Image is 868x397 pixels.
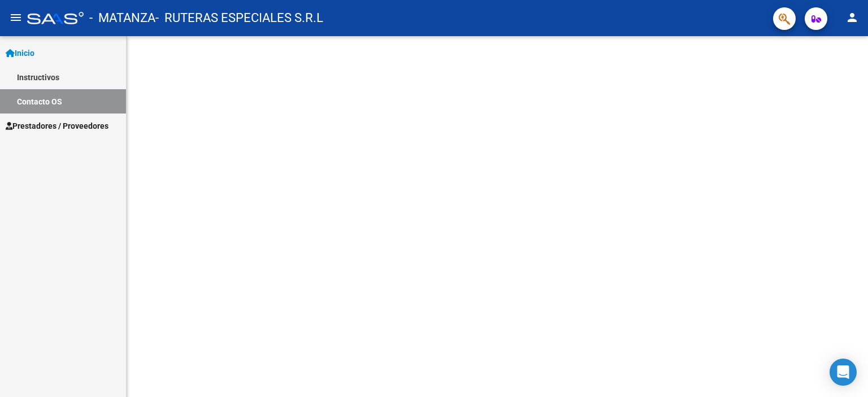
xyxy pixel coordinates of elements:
span: - MATANZA [89,6,155,30]
div: Open Intercom Messenger [830,359,857,386]
span: Prestadores / Proveedores [6,120,108,132]
mat-icon: menu [9,11,23,24]
span: - RUTERAS ESPECIALES S.R.L [155,6,323,30]
mat-icon: person [845,11,859,24]
span: Inicio [6,47,34,59]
